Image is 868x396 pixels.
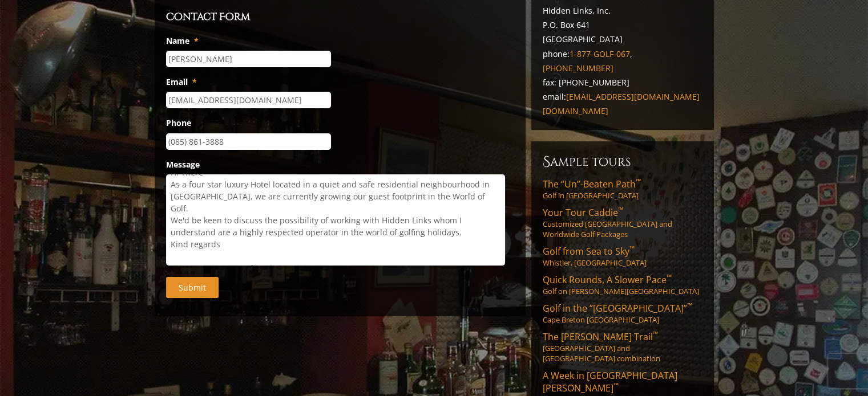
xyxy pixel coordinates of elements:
[566,91,700,102] a: [EMAIL_ADDRESS][DOMAIN_NAME]
[543,63,613,74] a: [PHONE_NUMBER]
[166,118,191,128] label: Phone
[543,206,703,239] a: Your Tour Caddie™Customized [GEOGRAPHIC_DATA] and Worldwide Golf Packages
[543,153,703,171] h6: Sample Tours
[543,245,635,258] span: Golf from Sea to Sky
[653,329,658,339] sup: ™
[543,330,703,364] a: The [PERSON_NAME] Trail™[GEOGRAPHIC_DATA] and [GEOGRAPHIC_DATA] combination
[166,160,200,170] label: Message
[613,381,619,390] sup: ™
[543,178,703,201] a: The “Un”-Beaten Path™Golf in [GEOGRAPHIC_DATA]
[618,205,623,215] sup: ™
[543,3,703,119] p: Hidden Links, Inc. P.O. Box 641 [GEOGRAPHIC_DATA] phone: , fax: [PHONE_NUMBER] email:
[543,105,608,116] a: [DOMAIN_NAME]
[629,244,635,254] sup: ™
[543,273,703,296] a: Quick Rounds, A Slower Pace™Golf on [PERSON_NAME][GEOGRAPHIC_DATA]
[543,245,703,268] a: Golf from Sea to Sky™Whistler, [GEOGRAPHIC_DATA]
[543,369,677,394] span: A Week in [GEOGRAPHIC_DATA][PERSON_NAME]
[166,77,197,87] label: Email
[570,48,630,59] a: 1-877-GOLF-067
[543,178,641,190] span: The “Un”-Beaten Path
[543,302,692,315] span: Golf in the “[GEOGRAPHIC_DATA]”
[166,277,219,298] input: Submit
[543,302,703,325] a: Golf in the “[GEOGRAPHIC_DATA]”™Cape Breton [GEOGRAPHIC_DATA]
[543,206,623,219] span: Your Tour Caddie
[543,273,672,286] span: Quick Rounds, A Slower Pace
[667,272,672,282] sup: ™
[636,177,641,186] sup: ™
[687,301,692,311] sup: ™
[543,330,658,343] span: The [PERSON_NAME] Trail
[166,36,199,46] label: Name
[166,9,514,25] h3: Contact Form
